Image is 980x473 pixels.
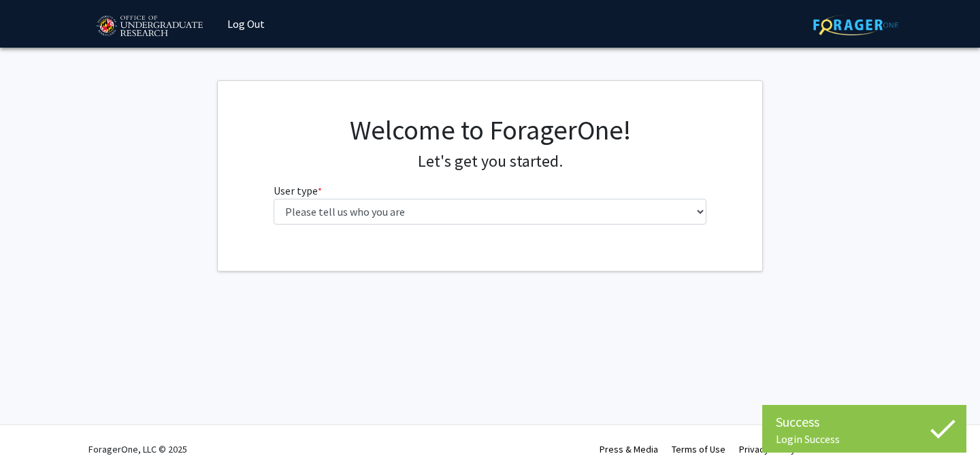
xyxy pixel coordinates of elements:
[274,114,707,146] h1: Welcome to ForagerOne!
[776,432,953,446] div: Login Success
[88,425,187,473] div: ForagerOne, LLC © 2025
[672,443,725,455] a: Terms of Use
[600,443,658,455] a: Press & Media
[739,443,796,455] a: Privacy Policy
[776,412,953,432] div: Success
[813,14,898,35] img: ForagerOne Logo
[92,10,207,44] img: University of Maryland Logo
[274,182,322,199] label: User type
[274,152,707,172] h4: Let's get you started.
